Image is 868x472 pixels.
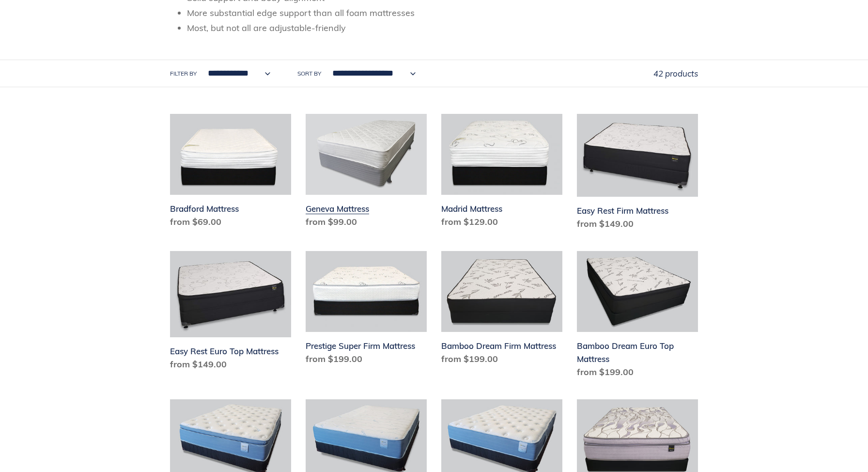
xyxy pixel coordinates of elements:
[441,251,562,369] a: Bamboo Dream Firm Mattress
[170,114,291,232] a: Bradford Mattress
[306,114,427,232] a: Geneva Mattress
[653,68,698,79] span: 42 products
[170,251,291,375] a: Easy Rest Euro Top Mattress
[441,114,562,232] a: Madrid Mattress
[187,6,698,19] li: More substantial edge support than all foam mattresses
[577,114,698,234] a: Easy Rest Firm Mattress
[306,251,427,369] a: Prestige Super Firm Mattress
[187,21,698,34] li: Most, but not all are adjustable-friendly
[577,251,698,382] a: Bamboo Dream Euro Top Mattress
[297,69,321,78] label: Sort by
[170,69,197,78] label: Filter by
